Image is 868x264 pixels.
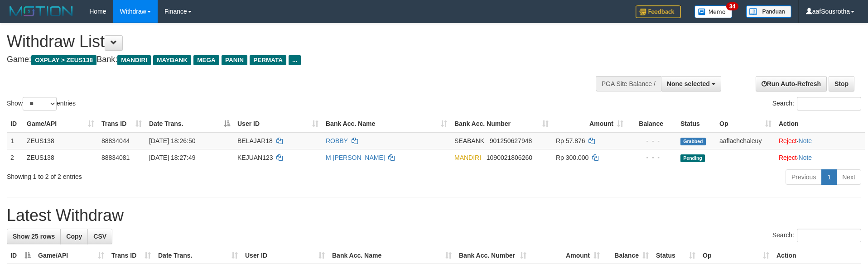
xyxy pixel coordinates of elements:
th: Trans ID: activate to sort column ascending [108,247,154,264]
a: Reject [779,154,797,161]
td: ZEUS138 [23,132,98,149]
th: Date Trans.: activate to sort column ascending [154,247,241,264]
th: Op: activate to sort column ascending [699,247,773,264]
a: Run Auto-Refresh [756,76,827,91]
span: 34 [726,2,738,10]
div: Showing 1 to 2 of 2 entries [7,168,355,181]
span: Grabbed [680,138,706,145]
span: PANIN [222,55,247,65]
input: Search: [797,97,861,110]
a: Stop [829,76,854,91]
th: Trans ID: activate to sort column ascending [98,115,145,132]
h1: Withdraw List [7,33,569,51]
td: 1 [7,132,23,149]
label: Show entries [7,97,76,110]
a: Reject [779,137,797,144]
span: Show 25 rows [13,233,55,240]
th: Status: activate to sort column ascending [652,247,699,264]
span: MEGA [193,55,219,65]
th: Balance [627,115,677,132]
span: MAYBANK [153,55,191,65]
button: None selected [661,76,721,91]
th: Amount: activate to sort column ascending [552,115,627,132]
th: Date Trans.: activate to sort column descending [145,115,234,132]
span: [DATE] 18:26:50 [149,137,195,144]
label: Search: [772,97,861,110]
th: Balance: activate to sort column ascending [603,247,652,264]
img: panduan.png [746,5,791,18]
a: Note [799,154,812,161]
td: aaflachchaleuy [716,132,775,149]
td: · [775,149,865,166]
a: Next [836,169,861,185]
th: ID: activate to sort column descending [7,247,34,264]
span: PERMATA [250,55,286,65]
span: None selected [667,80,710,87]
a: Previous [786,169,822,185]
th: Bank Acc. Number: activate to sort column ascending [455,247,530,264]
select: Showentries [23,97,57,110]
th: User ID: activate to sort column ascending [241,247,328,264]
h1: Latest Withdraw [7,206,861,225]
label: Search: [772,229,861,242]
th: Op: activate to sort column ascending [716,115,775,132]
span: 88834081 [101,154,130,161]
input: Search: [797,229,861,242]
span: SEABANK [454,137,484,144]
span: Copy 901250627948 to clipboard [490,137,532,144]
th: ID [7,115,23,132]
div: - - - [631,153,673,162]
a: Show 25 rows [7,229,61,244]
img: MOTION_logo.png [7,5,76,18]
span: BELAJAR18 [237,137,273,144]
span: Rp 300.000 [556,154,588,161]
span: Copy 1090021806260 to clipboard [487,154,532,161]
th: Action [775,115,865,132]
span: 88834044 [101,137,130,144]
a: M [PERSON_NAME] [326,154,385,161]
a: ROBBY [326,137,348,144]
th: Status [677,115,716,132]
span: KEJUAN123 [237,154,273,161]
th: Bank Acc. Name: activate to sort column ascending [328,247,455,264]
img: Feedback.jpg [636,5,681,18]
span: [DATE] 18:27:49 [149,154,195,161]
span: MANDIRI [117,55,151,65]
th: Bank Acc. Number: activate to sort column ascending [451,115,552,132]
span: Pending [680,154,705,162]
span: ... [289,55,301,65]
th: Bank Acc. Name: activate to sort column ascending [322,115,451,132]
span: Rp 57.876 [556,137,585,144]
th: Action [773,247,861,264]
div: - - - [631,136,673,145]
td: · [775,132,865,149]
th: Game/API: activate to sort column ascending [34,247,108,264]
td: ZEUS138 [23,149,98,166]
th: Amount: activate to sort column ascending [530,247,603,264]
a: 1 [821,169,837,185]
span: CSV [93,233,106,240]
div: PGA Site Balance / [596,76,661,91]
a: Note [799,137,812,144]
span: MANDIRI [454,154,481,161]
a: CSV [87,229,112,244]
td: 2 [7,149,23,166]
h4: Game: Bank: [7,55,569,64]
a: Copy [60,229,88,244]
th: Game/API: activate to sort column ascending [23,115,98,132]
img: Button%20Memo.svg [694,5,733,18]
span: OXPLAY > ZEUS138 [31,55,96,65]
span: Copy [66,233,82,240]
th: User ID: activate to sort column ascending [234,115,322,132]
